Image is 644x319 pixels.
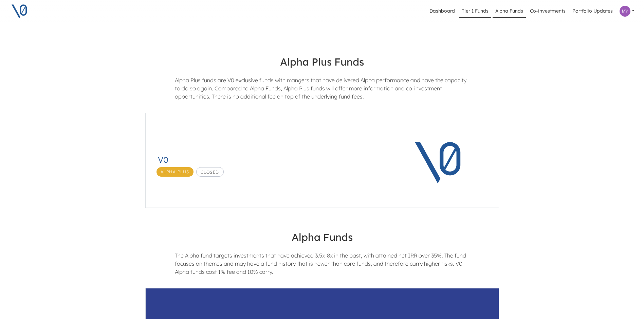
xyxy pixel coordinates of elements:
[427,5,458,18] a: Dashboard
[620,6,630,17] img: Profile
[196,167,224,177] span: Closed
[157,167,194,177] span: Alpha Plus
[570,5,615,18] a: Portfolio Updates
[140,50,505,73] h4: Alpha Plus Funds
[170,251,474,281] div: The Alpha fund targets investments that have achieved 3.5x-8x in the past, with attained net IRR ...
[144,111,500,209] a: V0Alpha PlusClosedV0
[11,3,28,20] img: V0 logo
[170,76,474,106] div: Alpha Plus funds are V0 exclusive funds with mangers that have delivered Alpha performance and ha...
[397,119,482,203] img: V0
[527,5,568,18] a: Co-investments
[459,5,491,18] a: Tier 1 Funds
[158,155,375,165] h3: V0
[140,226,505,249] h4: Alpha Funds
[493,5,526,18] a: Alpha Funds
